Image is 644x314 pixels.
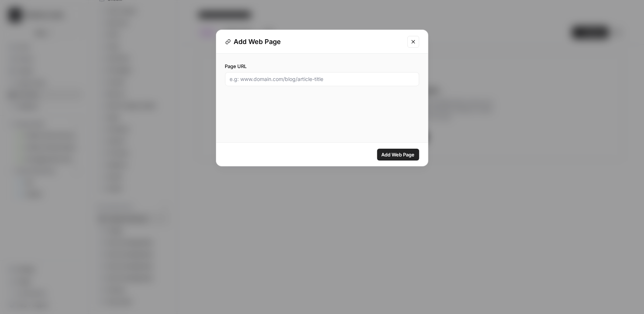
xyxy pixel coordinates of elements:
span: Add Web Page [382,151,415,158]
label: Page URL [225,63,419,70]
input: e.g: www.domain.com/blog/article-title [230,75,414,83]
button: Add Web Page [377,149,419,161]
button: Close modal [407,36,419,48]
div: Add Web Page [225,37,403,47]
